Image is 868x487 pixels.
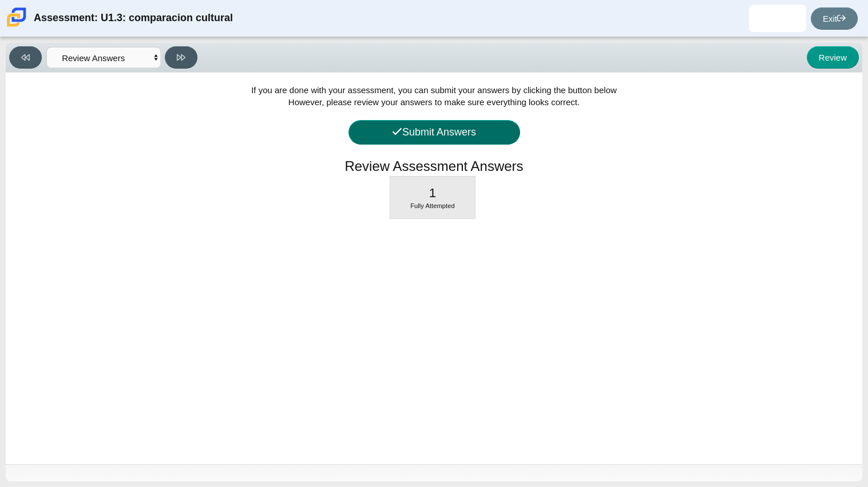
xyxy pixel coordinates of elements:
[410,202,455,209] span: Fully Attempted
[768,9,787,27] img: dimas.sotoesteves.2NQlwN
[348,120,520,145] button: Submit Answers
[344,157,523,176] h1: Review Assessment Answers
[5,5,29,29] img: Carmen School of Science & Technology
[251,85,617,107] span: If you are done with your assessment, you can submit your answers by clicking the button below Ho...
[811,7,858,30] a: Exit
[429,186,437,200] span: 1
[34,5,233,32] div: Assessment: U1.3: comparacion cultural
[5,21,29,31] a: Carmen School of Science & Technology
[807,46,859,69] button: Review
